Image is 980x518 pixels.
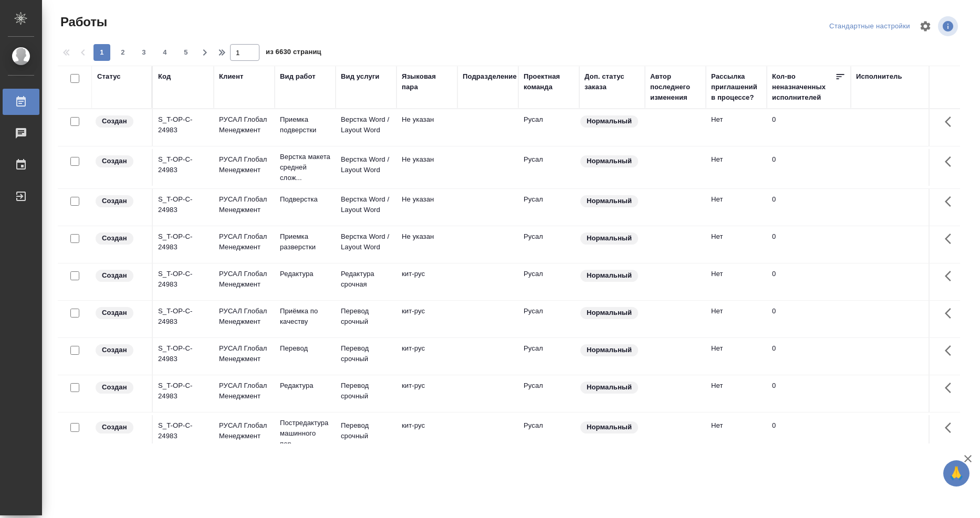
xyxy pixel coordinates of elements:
button: Здесь прячутся важные кнопки [939,189,964,214]
div: Доп. статус заказа [585,71,640,92]
p: Нормальный [587,345,632,355]
div: Заказ еще не согласован с клиентом, искать исполнителей рано [95,154,147,168]
button: 3 [135,44,152,61]
p: Приемка разверстки [280,231,330,252]
div: S_T-OP-C-24983 [158,194,208,215]
td: кит-рус [397,263,457,300]
button: Здесь прячутся важные кнопки [939,226,964,251]
td: Нет [706,301,767,337]
td: Русал [518,301,579,337]
p: Верстка Word / Layout Word [341,231,391,252]
td: Нет [706,415,767,452]
td: Не указан [397,189,457,226]
td: Русал [518,189,579,226]
p: Создан [102,233,127,244]
p: Перевод срочный [341,380,391,401]
p: Редактура [280,380,330,391]
td: Нет [706,189,767,226]
td: Не указан [397,109,457,146]
td: Не указан [397,226,457,263]
div: Исполнитель [856,71,902,82]
td: Русал [518,109,579,146]
div: Рассылка приглашений в процессе? [711,71,762,103]
button: Здесь прячутся важные кнопки [939,415,964,440]
td: Нет [706,109,767,146]
div: S_T-OP-C-24983 [158,343,208,364]
button: Здесь прячутся важные кнопки [939,109,964,134]
p: Создан [102,345,127,355]
p: Создан [102,382,127,393]
button: 5 [178,44,194,61]
td: Русал [518,338,579,375]
div: Подразделение [463,71,517,82]
div: Заказ еще не согласован с клиентом, искать исполнителей рано [95,380,147,395]
td: 0 [767,263,851,300]
span: Работы [58,14,107,30]
td: кит-рус [397,301,457,337]
div: Вид услуги [341,71,380,82]
p: Верстка Word / Layout Word [341,114,391,135]
div: Языковая пара [402,71,452,92]
p: Нормальный [587,308,632,318]
td: кит-рус [397,375,457,412]
td: 0 [767,301,851,337]
td: Не указан [397,149,457,186]
p: Редактура срочная [341,269,391,290]
div: Заказ еще не согласован с клиентом, искать исполнителей рано [95,194,147,208]
div: Клиент [219,71,243,82]
div: Проектная команда [524,71,574,92]
span: 3 [135,47,152,58]
td: Русал [518,415,579,452]
td: Русал [518,263,579,300]
p: Создан [102,270,127,281]
p: Создан [102,308,127,318]
p: РУСАЛ Глобал Менеджмент [219,194,269,215]
td: 0 [767,226,851,263]
div: Заказ еще не согласован с клиентом, искать исполнителей рано [95,114,147,129]
div: S_T-OP-C-24983 [158,269,208,290]
p: Верстка Word / Layout Word [341,194,391,215]
p: Перевод срочный [341,420,391,441]
td: Нет [706,375,767,412]
td: 0 [767,375,851,412]
button: Здесь прячутся важные кнопки [939,338,964,363]
p: Приёмка по качеству [280,306,330,327]
p: Верстка Word / Layout Word [341,154,391,175]
span: 🙏 [947,462,965,484]
button: Здесь прячутся важные кнопки [939,149,964,174]
button: Здесь прячутся важные кнопки [939,375,964,400]
td: Русал [518,226,579,263]
button: Здесь прячутся важные кнопки [939,263,964,289]
td: Русал [518,149,579,186]
td: Русал [518,375,579,412]
div: S_T-OP-C-24983 [158,306,208,327]
p: Нормальный [587,422,632,432]
p: РУСАЛ Глобал Менеджмент [219,114,269,135]
p: Создан [102,196,127,206]
p: Нормальный [587,233,632,244]
p: Приемка подверстки [280,114,330,135]
button: 4 [157,44,173,61]
p: РУСАЛ Глобал Менеджмент [219,420,269,441]
p: Перевод срочный [341,343,391,364]
div: Заказ еще не согласован с клиентом, искать исполнителей рано [95,231,147,246]
div: split button [827,18,913,35]
div: Статус [97,71,121,82]
p: Создан [102,156,127,166]
div: S_T-OP-C-24983 [158,380,208,401]
div: Заказ еще не согласован с клиентом, искать исполнителей рано [95,420,147,435]
td: 0 [767,189,851,226]
td: Нет [706,263,767,300]
p: Нормальный [587,156,632,166]
p: РУСАЛ Глобал Менеджмент [219,306,269,327]
span: из 6630 страниц [266,46,321,61]
button: Здесь прячутся важные кнопки [939,301,964,326]
div: Код [158,71,171,82]
td: 0 [767,415,851,452]
span: 2 [114,47,131,58]
p: РУСАЛ Глобал Менеджмент [219,231,269,252]
p: Перевод [280,343,330,354]
div: Вид работ [280,71,316,82]
p: Нормальный [587,382,632,393]
button: 🙏 [943,460,969,487]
